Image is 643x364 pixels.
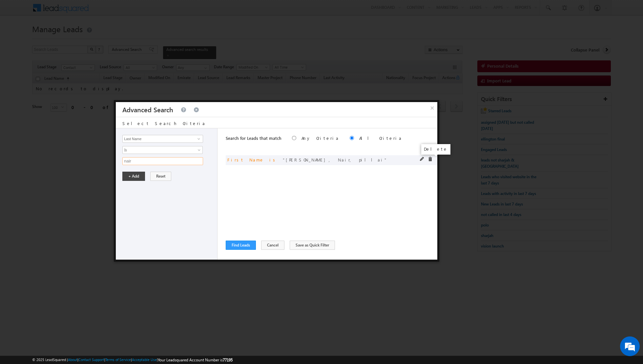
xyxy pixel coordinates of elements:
[68,357,77,362] a: About
[223,357,233,362] span: 77195
[290,241,335,250] button: Save as Quick Filter
[32,357,233,363] span: © 2025 LeadSquared | | | | |
[269,157,278,162] span: is
[122,120,206,126] span: Select Search Criteria
[34,34,110,43] div: Chat with us now
[78,357,104,362] a: Contact Support
[105,357,131,362] a: Terms of Service
[226,135,281,141] span: Search for Leads that match
[108,3,123,19] div: Minimize live chat window
[227,157,264,162] span: First Name
[11,34,28,43] img: d_60004797649_company_0_60004797649
[283,157,387,162] span: [PERSON_NAME], Nair, pillai
[158,357,233,362] span: Your Leadsquared Account Number is
[194,136,202,142] a: Show All Items
[9,61,120,197] textarea: Type your message and hit 'Enter'
[132,357,157,362] a: Acceptable Use
[123,147,194,153] span: Is
[122,146,203,154] a: Is
[122,172,145,181] button: + Add
[122,135,203,143] input: Type to Search
[301,135,339,141] label: Any Criteria
[427,102,438,114] button: ×
[89,202,119,211] em: Start Chat
[226,241,256,250] button: Find Leads
[421,144,450,155] div: Delete
[122,102,173,117] h3: Advanced Search
[359,135,402,141] label: All Criteria
[150,172,171,181] button: Reset
[261,241,284,250] button: Cancel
